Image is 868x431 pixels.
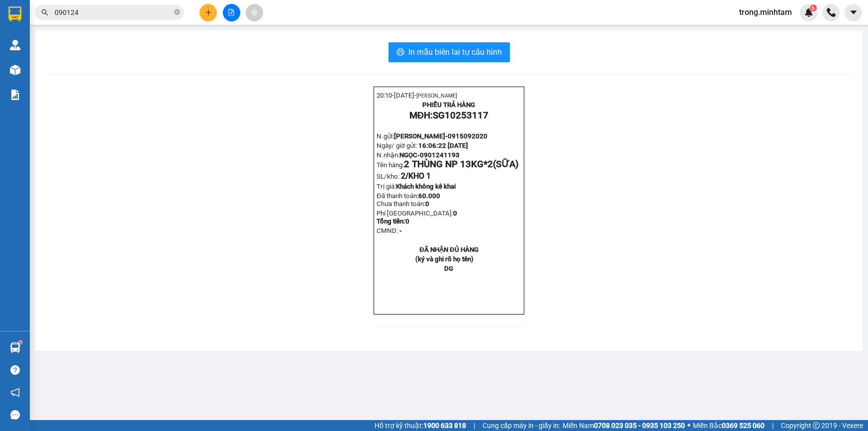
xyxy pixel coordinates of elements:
[405,217,409,225] span: 0
[377,210,457,225] span: Phí [GEOGRAPHIC_DATA]:
[408,171,431,181] span: KHO 1
[55,7,172,18] input: Tìm tên, số ĐT hoặc mã đơn
[399,151,420,159] span: NGỌC-
[813,422,820,429] span: copyright
[810,4,817,11] sup: 6
[377,151,460,159] span: N.nhận:
[10,365,20,375] span: question-circle
[174,9,180,15] span: close-circle
[394,132,487,140] span: [PERSON_NAME]-
[687,424,690,428] span: ⚪️
[377,92,457,99] span: 20:10-
[10,40,20,50] img: warehouse-icon
[594,422,685,430] strong: 0708 023 035 - 0935 103 250
[693,420,765,431] span: Miền Bắc
[425,200,429,208] span: 0
[804,8,813,17] img: icon-new-feature
[396,48,404,57] span: printer
[415,255,474,263] strong: (ký và ghi rõ họ tên)
[404,159,519,170] span: 2 THÙNG NP 13KG*2(SỮA)
[377,183,396,190] span: Trị giá:
[396,183,456,190] span: Khách không kê khai
[8,6,21,21] img: logo-vxr
[482,420,560,431] span: Cung cấp máy in - giấy in:
[394,92,457,99] span: [DATE]-
[420,151,460,159] span: 0901241193
[399,227,402,234] span: -
[205,9,212,16] span: plus
[19,341,22,344] sup: 1
[223,4,240,21] button: file-add
[418,142,468,149] span: 16:06:22 [DATE]
[448,132,487,140] span: 0915092020
[419,246,478,253] strong: ĐÃ NHẬN ĐỦ HÀNG
[377,210,457,225] strong: 0
[246,4,263,21] button: aim
[401,171,431,181] span: 2/
[827,8,836,17] img: phone-icon
[474,420,475,431] span: |
[377,132,487,140] span: N.gửi:
[409,110,488,121] strong: MĐH:
[174,8,180,17] span: close-circle
[418,192,440,200] span: 60.000
[10,90,20,100] img: solution-icon
[10,388,20,397] span: notification
[10,410,20,420] span: message
[377,227,398,234] span: CMND:
[722,422,765,430] strong: 0369 525 060
[422,101,475,108] strong: PHIẾU TRẢ HÀNG
[845,4,862,21] button: caret-down
[444,265,453,272] span: DG
[10,342,20,353] img: warehouse-icon
[772,420,773,431] span: |
[228,9,235,16] span: file-add
[849,8,858,17] span: caret-down
[251,9,258,16] span: aim
[811,4,815,11] span: 6
[408,46,502,58] span: In mẫu biên lai tự cấu hình
[377,192,440,208] span: Đã thanh toán:
[433,110,488,121] span: SG10253117
[41,9,48,16] span: search
[377,173,399,180] span: SL/kho:
[375,420,466,431] span: Hỗ trợ kỹ thuật:
[377,161,519,169] span: Tên hàng:
[423,422,466,430] strong: 1900 633 818
[731,6,800,18] span: trong.minhtam
[563,420,685,431] span: Miền Nam
[416,93,457,99] span: [PERSON_NAME]
[388,42,510,62] button: printerIn mẫu biên lai tự cấu hình
[377,200,429,208] span: Chưa thanh toán:
[10,65,20,75] img: warehouse-icon
[377,142,417,149] span: Ngày/ giờ gửi:
[199,4,217,21] button: plus
[377,217,409,225] span: Tổng tiền:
